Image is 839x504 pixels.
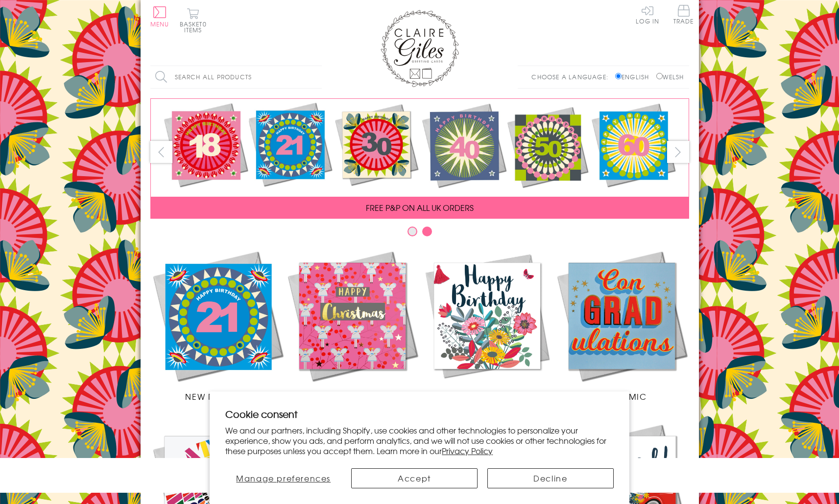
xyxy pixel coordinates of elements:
span: Trade [673,5,694,24]
button: Menu [150,6,169,27]
label: Welsh [656,72,684,81]
a: Academic [554,249,689,402]
img: Claire Giles Greetings Cards [381,10,459,87]
button: Accept [351,468,478,488]
input: Welsh [656,73,663,79]
span: Menu [150,20,169,28]
span: FREE P&P ON ALL UK ORDERS [366,202,474,213]
h2: Cookie consent [225,407,614,421]
button: next [667,141,689,163]
span: New Releases [185,390,249,402]
span: Christmas [327,390,377,402]
p: Choose a language: [531,72,613,81]
button: Carousel Page 1 [408,227,417,236]
a: Log In [636,5,659,24]
input: English [615,73,622,79]
span: 0 items [184,20,207,34]
span: Manage preferences [236,472,331,484]
p: We and our partners, including Shopify, use cookies and other technologies to personalize your ex... [225,425,614,456]
input: Search [312,66,322,88]
button: prev [150,141,172,163]
button: Basket0 items [180,8,207,33]
a: Privacy Policy [442,445,493,457]
span: Birthdays [463,390,510,402]
div: Carousel Pagination [150,226,689,241]
span: Academic [597,390,647,402]
a: Christmas [285,249,420,402]
a: New Releases [150,249,285,402]
button: Carousel Page 2 (Current Slide) [422,227,432,236]
a: Trade [673,5,694,26]
button: Decline [487,468,614,488]
button: Manage preferences [225,468,341,488]
a: Birthdays [420,249,554,402]
input: Search all products [150,66,322,88]
label: English [615,72,654,81]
